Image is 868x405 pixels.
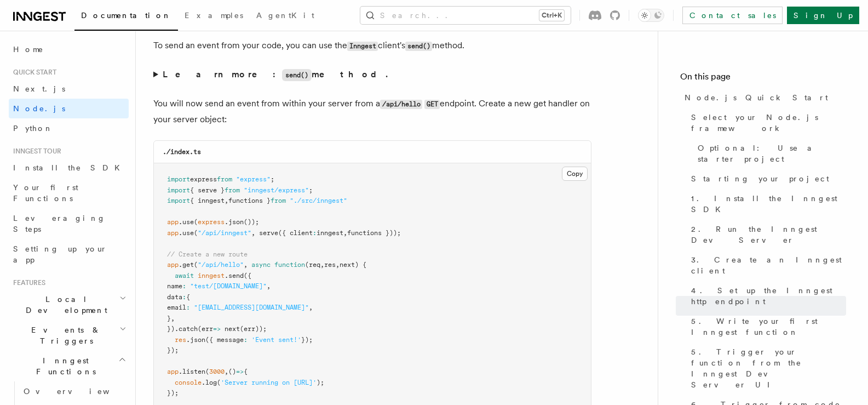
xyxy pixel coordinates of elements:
[167,304,186,311] span: email
[167,293,182,301] span: data
[685,92,828,103] span: Node.js Quick Start
[691,224,846,246] span: 2. Run the Inngest Dev Server
[225,186,240,194] span: from
[9,320,129,351] button: Events & Triggers
[186,336,205,344] span: .json
[9,99,129,118] a: Node.js
[175,325,198,333] span: .catch
[163,69,390,79] strong: Learn more: method.
[317,229,343,237] span: inngest
[175,272,194,279] span: await
[244,186,309,194] span: "inngest/express"
[562,167,588,181] button: Copy
[185,11,243,20] span: Examples
[680,88,846,107] a: Node.js Quick Start
[343,229,347,237] span: ,
[251,336,301,344] span: 'Event sent!'
[278,229,313,237] span: ({ client
[9,294,119,316] span: Local Development
[194,261,198,269] span: (
[167,368,179,375] span: app
[9,324,119,346] span: Events & Triggers
[691,193,846,215] span: 1. Install the Inngest SDK
[324,261,336,269] span: res
[301,336,313,344] span: });
[13,84,65,93] span: Next.js
[687,219,846,250] a: 2. Run the Inngest Dev Server
[347,42,378,51] code: Inngest
[9,79,129,99] a: Next.js
[687,250,846,281] a: 3. Create an Inngest client
[251,229,255,237] span: ,
[687,189,846,219] a: 1. Install the Inngest SDK
[271,175,274,183] span: ;
[163,148,201,156] code: ./index.ts
[256,11,314,20] span: AgentKit
[250,3,321,30] a: AgentKit
[687,311,846,342] a: 5. Write your first Inngest function
[198,272,225,279] span: inngest
[236,175,271,183] span: "express"
[74,3,178,31] a: Documentation
[240,325,267,333] span: (err));
[205,368,209,375] span: (
[638,9,664,22] button: Toggle dark mode
[691,112,846,134] span: Select your Node.js framework
[691,173,829,184] span: Starting your project
[167,197,190,204] span: import
[228,197,271,204] span: functions }
[225,325,240,333] span: next
[405,42,432,51] code: send()
[9,239,129,270] a: Setting up your app
[167,229,179,237] span: app
[225,218,244,226] span: .json
[194,304,309,311] span: "[EMAIL_ADDRESS][DOMAIN_NAME]"
[190,282,267,290] span: "test/[DOMAIN_NAME]"
[228,368,236,375] span: ()
[225,368,228,375] span: ,
[182,293,186,301] span: :
[360,7,571,24] button: Search...Ctrl+K
[698,142,846,164] span: Optional: Use a starter project
[787,7,859,24] a: Sign Up
[13,214,106,233] span: Leveraging Steps
[182,282,186,290] span: :
[317,379,324,386] span: );
[175,379,202,386] span: console
[24,387,136,396] span: Overview
[213,325,221,333] span: =>
[691,285,846,307] span: 4. Set up the Inngest http endpoint
[336,261,340,269] span: ,
[680,70,846,88] h4: On this page
[691,316,846,338] span: 5. Write your first Inngest function
[244,272,251,279] span: ({
[282,69,312,81] code: send()
[81,11,171,20] span: Documentation
[340,261,366,269] span: next) {
[244,261,248,269] span: ,
[309,304,313,311] span: ,
[167,389,179,397] span: });
[198,261,244,269] span: "/api/hello"
[190,175,217,183] span: express
[9,351,129,381] button: Inngest Functions
[687,107,846,138] a: Select your Node.js framework
[175,336,186,344] span: res
[9,147,61,156] span: Inngest tour
[244,218,259,226] span: ());
[290,197,347,204] span: "./src/inngest"
[178,3,250,30] a: Examples
[251,261,271,269] span: async
[186,304,190,311] span: :
[194,229,198,237] span: (
[13,124,53,133] span: Python
[179,229,194,237] span: .use
[687,281,846,311] a: 4. Set up the Inngest http endpoint
[190,197,225,204] span: { inngest
[682,7,783,24] a: Contact sales
[9,68,56,77] span: Quick start
[9,118,129,138] a: Python
[225,272,244,279] span: .send
[691,346,846,390] span: 5. Trigger your function from the Inngest Dev Server UI
[19,381,129,401] a: Overview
